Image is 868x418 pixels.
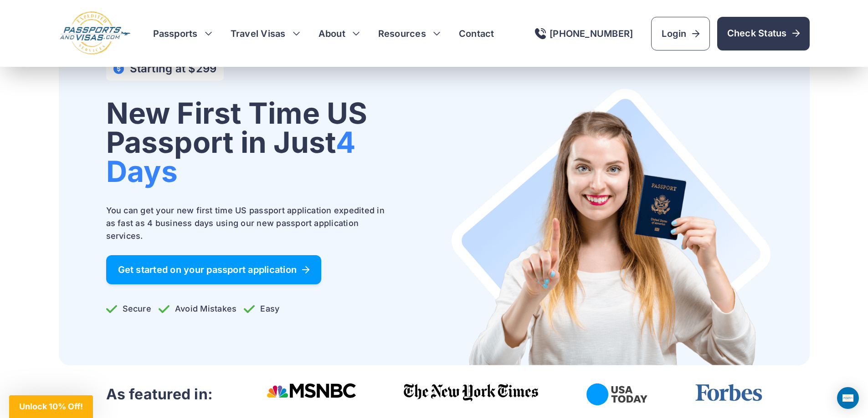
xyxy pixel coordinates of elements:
div: Open Intercom Messenger [837,387,859,409]
img: New First Time US Passport in Just 4 Days [451,88,771,365]
a: Get started on your passport application [106,255,322,284]
img: Forbes [695,383,762,402]
div: Unlock 10% Off! [9,395,93,418]
h1: New First Time US Passport in Just [106,99,427,186]
img: USA Today [586,383,647,405]
a: Check Status [717,17,810,50]
h4: Starting at $299 [130,62,217,75]
p: Easy [244,302,279,315]
a: [PHONE_NUMBER] [535,28,633,39]
a: Contact [459,27,494,40]
a: Login [651,17,709,50]
p: Avoid Mistakes [159,302,236,315]
img: Logo [59,11,131,56]
a: About [318,27,345,40]
span: Login [662,27,699,40]
p: You can get your new first time US passport application expedited in as fast as 4 business days u... [106,204,389,242]
span: Check Status [727,27,800,40]
span: Unlock 10% Off! [19,402,83,411]
h3: Resources [378,27,441,40]
img: Msnbc [267,383,356,398]
h3: As featured in: [106,385,213,403]
img: The New York Times [404,383,539,402]
p: Secure [106,302,151,315]
h3: Travel Visas [231,27,300,40]
h3: Passports [153,27,212,40]
span: Get started on your passport application [118,265,310,274]
span: 4 Days [106,125,356,189]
